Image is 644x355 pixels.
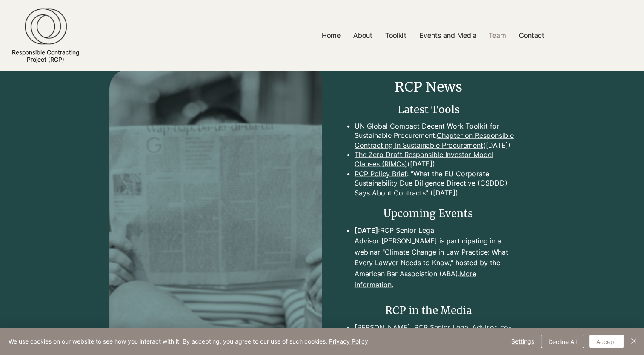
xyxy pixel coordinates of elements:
[482,26,512,45] a: Team
[355,169,407,178] a: RCP Policy Brief
[354,226,380,235] span: [DATE]:
[629,336,639,346] img: Close
[329,338,368,345] a: Privacy Policy
[347,26,379,45] a: About
[355,121,515,150] p: UN Global Compact Decent Work Toolkit for Sustainable Procurement: ([DATE])
[355,150,515,169] p: (
[410,160,432,168] a: [DATE]
[9,338,368,345] span: We use cookies on our website to see how you interact with it. By accepting, you agree to our use...
[412,26,482,45] a: Events and Media
[589,335,624,348] button: Accept
[315,26,347,45] a: Home
[379,26,412,45] a: Toolkit
[541,335,584,348] button: Decline All
[355,169,507,197] a: : "What the EU Corporate Sustainability Due Diligence Directive (CSDDD) Says About Contracts" ([D...
[415,26,481,45] p: Events and Media
[355,150,493,168] a: The Zero Draft Responsible Investor Model Clauses (RIMCs)
[381,26,410,45] p: Toolkit
[514,26,548,45] p: Contact
[12,49,79,63] a: Responsible ContractingProject (RCP)
[342,77,515,97] h2: RCP News
[349,26,377,45] p: About
[342,303,515,318] h2: RCP in the Media
[222,26,644,45] nav: Site
[342,206,515,221] h2: Upcoming Events
[355,131,514,149] a: Chapter on Responsible Contracting In Sustainable Procurement
[354,226,508,278] a: [DATE]:RCP Senior Legal Advisor [PERSON_NAME] is participating in a webinar "Climate Change in La...
[432,160,435,168] a: )
[629,335,639,348] button: Close
[512,26,550,45] a: Contact
[511,335,534,348] span: Settings
[354,269,476,289] a: More information.
[342,103,515,117] h3: Latest Tools
[318,26,345,45] p: Home
[484,26,510,45] p: Team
